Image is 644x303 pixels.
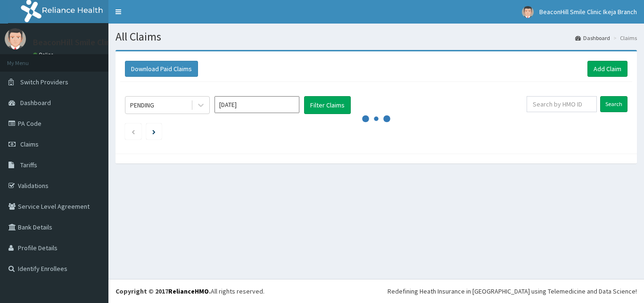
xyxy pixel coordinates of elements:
a: Next page [152,127,156,136]
a: Dashboard [575,34,610,42]
img: User Image [5,28,26,49]
button: Download Paid Claims [125,61,198,77]
span: Switch Providers [20,78,68,86]
div: Redefining Heath Insurance in [GEOGRAPHIC_DATA] using Telemedicine and Data Science! [388,287,637,296]
input: Select Month and Year [215,96,299,113]
span: Tariffs [20,161,37,169]
a: Previous page [131,127,135,136]
svg: audio-loading [362,105,390,133]
footer: All rights reserved. [108,279,644,303]
input: Search [600,96,627,112]
a: RelianceHMO [168,287,209,295]
div: PENDING [130,100,154,110]
h1: All Claims [116,31,637,43]
li: Claims [611,34,637,42]
strong: Copyright © 2017 . [116,287,211,295]
img: User Image [522,6,534,18]
input: Search by HMO ID [527,96,597,112]
span: BeaconHill Smile Clinic Ikeja Branch [539,8,637,16]
a: Online [33,51,56,58]
span: Dashboard [20,98,51,107]
span: Claims [20,140,39,148]
p: BeaconHill Smile Clinic Ikeja Branch [33,38,164,47]
button: Filter Claims [304,96,351,114]
a: Add Claim [587,61,627,77]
